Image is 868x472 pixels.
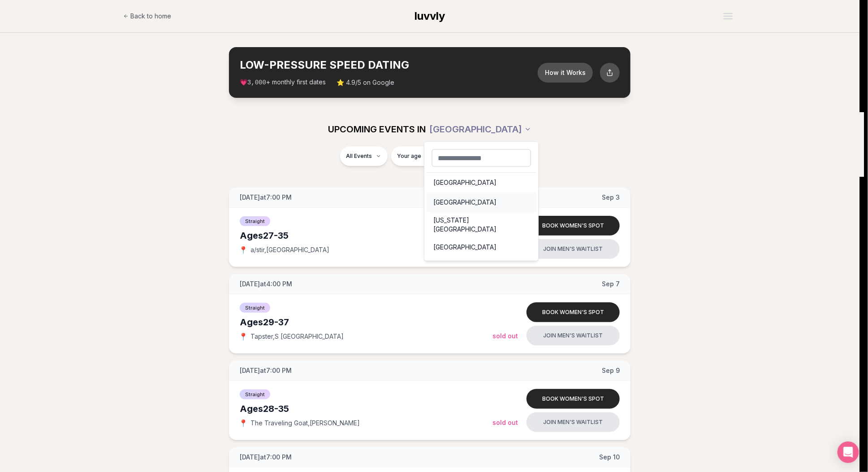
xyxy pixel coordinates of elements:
[426,192,536,212] div: [GEOGRAPHIC_DATA]
[424,141,539,261] div: [GEOGRAPHIC_DATA]
[426,173,536,192] div: [GEOGRAPHIC_DATA]
[426,257,536,277] div: [US_STATE], D.C.
[426,237,536,257] div: [GEOGRAPHIC_DATA]
[426,212,536,237] div: [US_STATE][GEOGRAPHIC_DATA]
